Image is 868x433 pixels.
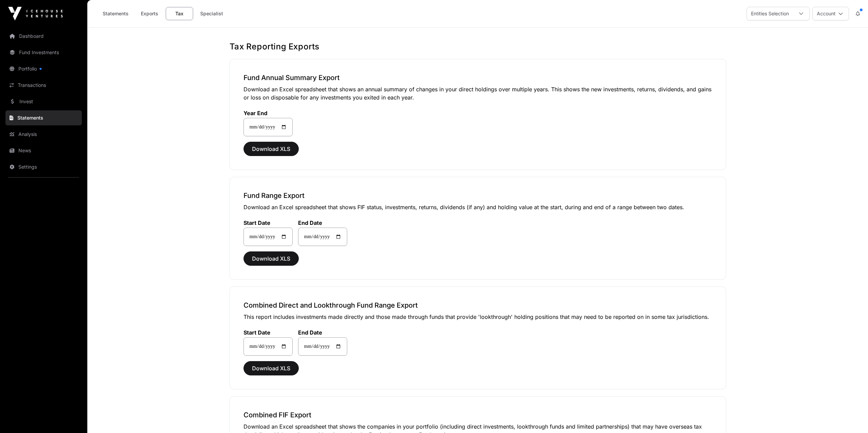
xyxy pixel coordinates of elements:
button: Download XLS [244,361,299,375]
img: Icehouse Ventures Logo [8,7,63,20]
label: Start Date [244,329,293,336]
a: Invest [5,94,82,109]
a: Dashboard [5,29,82,44]
a: Tax [166,7,193,20]
p: Download an Excel spreadsheet that shows an annual summary of changes in your direct holdings ove... [244,85,712,102]
span: Download XLS [252,145,290,153]
a: Statements [98,7,133,20]
div: Entities Selection [747,7,793,20]
h3: Combined Direct and Lookthrough Fund Range Export [244,300,712,310]
h3: Fund Annual Summary Export [244,73,712,82]
span: Download XLS [252,364,290,372]
a: Fund Investments [5,45,82,60]
h3: Fund Range Export [244,191,712,200]
button: Download XLS [244,142,299,156]
h3: Combined FIF Export [244,410,712,420]
label: End Date [298,329,347,336]
p: This report includes investments made directly and those made through funds that provide 'lookthr... [244,313,712,321]
button: Account [812,7,849,20]
label: Start Date [244,219,293,226]
a: Settings [5,159,82,174]
button: Download XLS [244,251,299,266]
a: Exports [136,7,163,20]
a: Specialist [196,7,227,20]
p: Download an Excel spreadsheet that shows FIF status, investments, returns, dividends (if any) and... [244,203,712,211]
label: Year End [244,110,293,117]
a: Statements [5,110,82,125]
a: Transactions [5,78,82,93]
a: Analysis [5,127,82,142]
h1: Tax Reporting Exports [230,41,726,52]
a: Portfolio [5,61,82,76]
span: Download XLS [252,254,290,263]
label: End Date [298,219,347,226]
a: News [5,143,82,158]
